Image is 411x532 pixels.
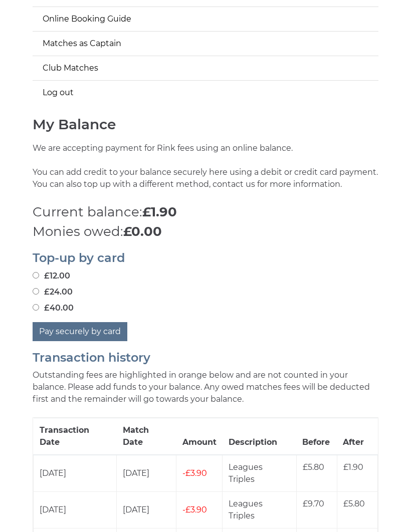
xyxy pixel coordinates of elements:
[176,418,223,455] th: Amount
[33,352,378,365] h2: Transaction history
[33,8,378,32] a: Online Booking Guide
[33,81,378,105] a: Log out
[303,463,324,472] span: £5.80
[117,455,176,492] td: [DATE]
[33,222,378,242] p: Monies owed:
[34,492,117,528] td: [DATE]
[343,463,363,472] span: £1.90
[123,224,162,240] strong: £0.00
[33,143,378,203] p: We are accepting payment for Rink fees using an online balance. You can add credit to your balanc...
[223,418,297,455] th: Description
[33,117,378,133] h1: My Balance
[34,418,117,455] th: Transaction Date
[34,455,117,492] td: [DATE]
[33,370,378,406] p: Outstanding fees are highlighted in orange below and are not counted in your balance. Please add ...
[33,252,378,265] h2: Top-up by card
[223,455,297,492] td: Leagues Triples
[343,499,365,509] span: £5.80
[223,492,297,528] td: Leagues Triples
[303,499,324,509] span: £9.70
[117,418,176,455] th: Match Date
[33,203,378,222] p: Current balance:
[33,273,39,279] input: £12.00
[117,492,176,528] td: [DATE]
[33,289,39,295] input: £24.00
[142,204,177,220] strong: £1.90
[182,505,207,515] span: £3.90
[33,32,378,56] a: Matches as Captain
[33,305,39,311] input: £40.00
[33,271,70,283] label: £12.00
[182,469,207,478] span: £3.90
[33,57,378,81] a: Club Matches
[33,303,74,315] label: £40.00
[296,418,337,455] th: Before
[33,287,73,299] label: £24.00
[33,323,127,342] button: Pay securely by card
[337,418,377,455] th: After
